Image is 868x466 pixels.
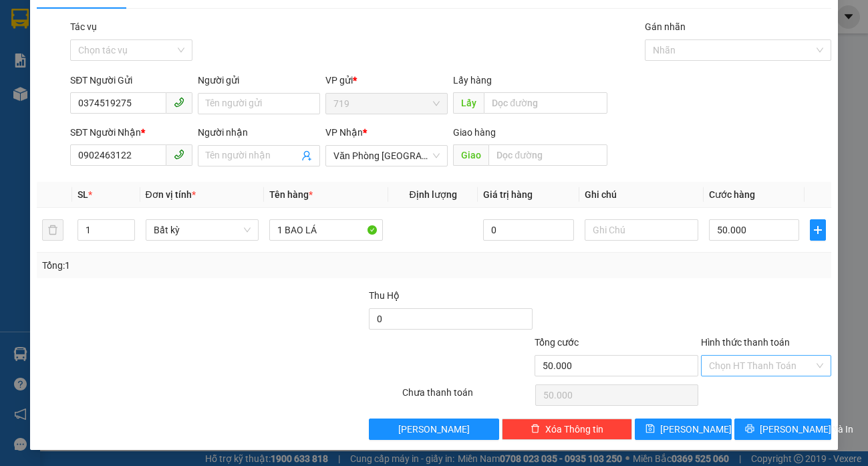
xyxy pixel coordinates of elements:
div: 0914957788 [11,27,105,46]
button: plus [810,219,825,241]
span: SL [78,189,88,200]
span: Xóa Thông tin [545,422,603,437]
span: Thu Hộ [369,290,400,301]
button: [PERSON_NAME] [369,419,499,440]
div: SĐT Người Gửi [70,73,192,88]
span: Giao [453,144,488,166]
span: CR : [10,72,31,86]
span: Nhận: [114,13,146,27]
span: VP Nhận [325,127,363,138]
span: phone [174,97,184,108]
div: Tổng: 1 [42,258,336,273]
div: Chưa thanh toán [401,385,534,409]
span: Tổng cước [535,337,579,348]
span: Bất kỳ [154,220,251,240]
button: printer[PERSON_NAME] và In [734,419,831,440]
div: 140.000 [10,70,107,86]
th: Ghi chú [579,182,703,208]
button: delete [42,219,63,241]
span: save [645,424,655,435]
label: Tác vụ [70,21,97,32]
span: user-add [301,150,312,161]
input: Ghi Chú [585,219,698,241]
label: Gán nhãn [645,21,686,32]
span: Tên hàng [269,189,313,200]
input: Dọc đường [484,92,607,114]
span: delete [531,424,540,435]
label: Hình thức thanh toán [701,337,790,348]
button: deleteXóa Thông tin [502,419,632,440]
span: plus [811,225,825,235]
span: Định lượng [409,189,456,200]
span: Lấy hàng [453,75,492,86]
input: 0 [483,219,574,241]
span: phone [174,149,184,160]
div: Tên hàng: 1 BAO GẠO ( : 1 ) [11,94,250,111]
span: [PERSON_NAME] [660,422,732,437]
div: Người nhận [198,125,320,140]
div: Người gửi [198,73,320,88]
div: 0933554008 [114,43,250,62]
div: SĐT Người Nhận [70,125,192,140]
input: Dọc đường [488,144,607,166]
button: save[PERSON_NAME] [635,419,732,440]
span: Lấy [453,92,484,114]
span: [PERSON_NAME] và In [760,422,853,437]
span: [PERSON_NAME] [398,422,470,437]
div: Văn Phòng [GEOGRAPHIC_DATA] [114,11,250,43]
input: VD: Bàn, Ghế [269,219,382,241]
span: Gửi: [11,13,32,27]
div: 719 [11,11,105,27]
span: 719 [333,94,440,114]
span: Cước hàng [709,189,755,200]
div: VP gửi [325,73,448,88]
span: printer [745,424,754,435]
span: Đơn vị tính [146,189,196,200]
span: Giao hàng [453,127,496,138]
span: SL [169,93,187,112]
span: Văn Phòng Tân Phú [333,146,440,166]
span: Giá trị hàng [483,189,533,200]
